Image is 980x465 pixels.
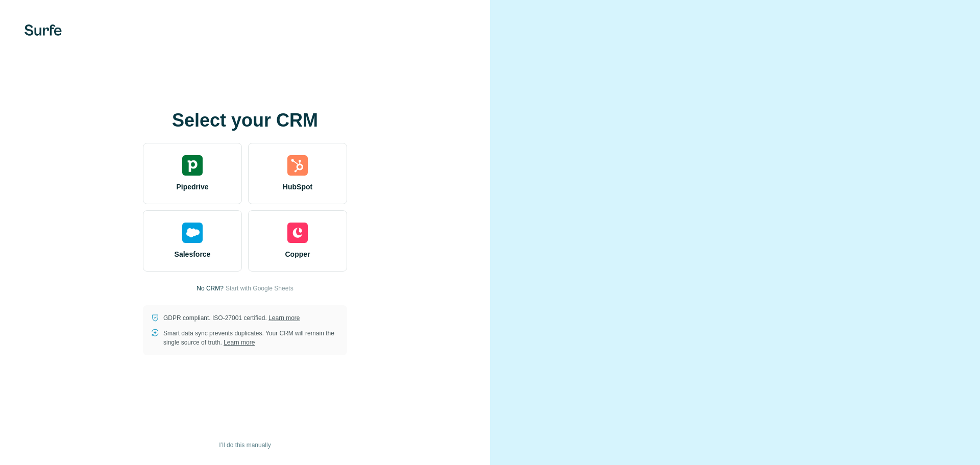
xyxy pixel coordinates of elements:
button: I’ll do this manually [212,437,278,453]
span: Pipedrive [176,182,208,192]
a: Learn more [268,314,300,322]
h1: Select your CRM [143,110,347,131]
img: Surfe's logo [24,25,62,36]
a: Learn more [224,339,255,346]
button: Start with Google Sheets [226,284,293,293]
span: Copper [285,249,310,259]
img: salesforce's logo [182,223,203,243]
img: pipedrive's logo [182,155,203,176]
p: Smart data sync prevents duplicates. Your CRM will remain the single source of truth. [163,329,339,347]
p: GDPR compliant. ISO-27001 certified. [163,313,300,323]
span: I’ll do this manually [219,440,271,450]
span: HubSpot [283,182,312,192]
p: No CRM? [197,284,224,293]
img: copper's logo [287,223,308,243]
img: hubspot's logo [287,155,308,176]
span: Salesforce [175,249,211,259]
